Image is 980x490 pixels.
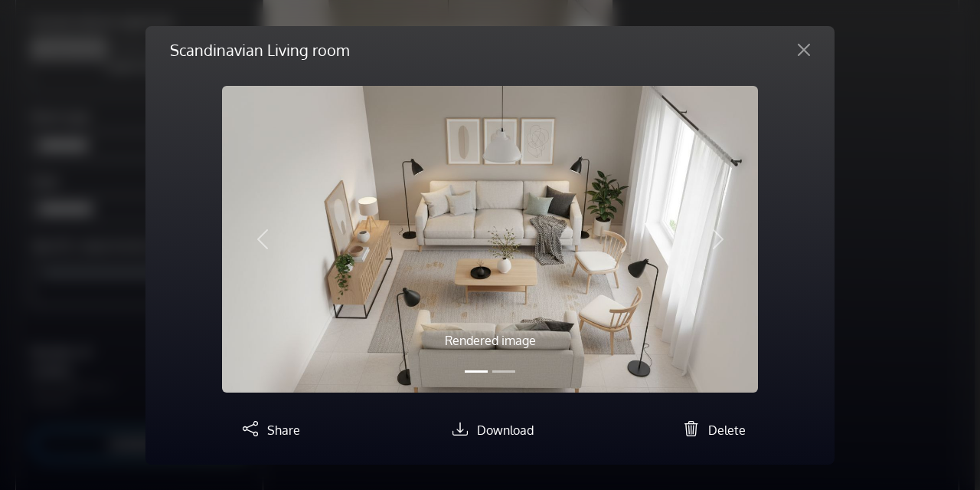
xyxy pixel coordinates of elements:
[492,363,515,380] button: Slide 2
[708,423,746,438] span: Delete
[477,423,534,438] span: Download
[267,423,300,438] span: Share
[222,86,758,393] img: homestyler-20250915-1-ilpeac.jpg
[170,38,349,61] h5: Scandinavian Living room
[302,331,678,350] p: Rendered image
[678,417,746,440] button: Delete
[465,363,488,380] button: Slide 1
[237,423,300,438] a: Share
[786,38,822,62] button: Close
[446,423,534,438] a: Download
